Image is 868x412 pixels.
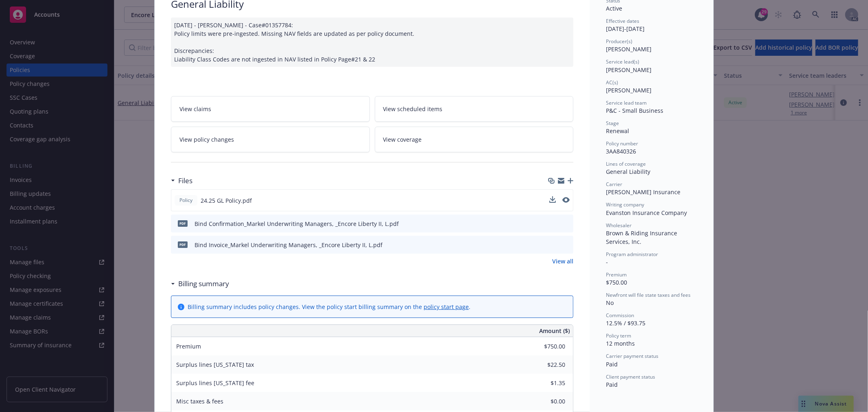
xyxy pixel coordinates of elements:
[517,359,570,371] input: 0.00
[195,241,383,249] div: Bind Invoice_Markel Underwriting Managers, _Encore Liberty II, L.pdf
[606,18,697,33] div: [DATE] - [DATE]
[606,278,627,286] span: $750.00
[606,4,622,12] span: Active
[606,319,645,327] span: 12.5% / $93.75
[606,167,697,176] div: General Liability
[606,340,635,347] span: 12 months
[176,342,201,350] span: Premium
[179,135,234,144] span: View policy changes
[178,175,192,186] h3: Files
[549,196,556,203] button: download file
[606,79,618,86] span: AC(s)
[606,45,652,53] span: [PERSON_NAME]
[563,241,570,249] button: preview file
[176,397,223,405] span: Misc taxes & fees
[606,160,646,167] span: Lines of coverage
[178,197,194,204] span: Policy
[606,360,618,368] span: Paid
[606,181,622,188] span: Carrier
[606,209,687,217] span: Evanston Insurance Company
[563,219,570,228] button: preview file
[606,222,632,229] span: Wholesaler
[176,379,254,387] span: Surplus lines [US_STATE] fee
[606,58,639,65] span: Service lead(s)
[606,381,618,388] span: Paid
[550,219,556,228] button: download file
[517,395,570,408] input: 0.00
[178,241,188,248] span: pdf
[606,353,658,359] span: Carrier payment status
[606,373,655,380] span: Client payment status
[552,257,573,265] a: View all
[606,271,627,278] span: Premium
[606,140,638,147] span: Policy number
[606,188,680,196] span: [PERSON_NAME] Insurance
[550,241,556,249] button: download file
[171,278,229,289] div: Billing summary
[171,175,192,186] div: Files
[517,377,570,389] input: 0.00
[606,291,691,298] span: Newfront will file state taxes and fees
[171,18,573,67] div: [DATE] - [PERSON_NAME] - Case#01357784: Policy limits were pre-ingested. Missing NAV fields are u...
[171,96,370,122] a: View claims
[606,258,608,266] span: -
[606,127,629,135] span: Renewal
[383,135,422,144] span: View coverage
[178,220,188,226] span: pdf
[195,219,399,228] div: Bind Confirmation_Markel Underwriting Managers, _Encore Liberty II, L.pdf
[606,312,634,319] span: Commission
[606,332,631,339] span: Policy term
[562,196,570,205] button: preview file
[606,66,652,74] span: [PERSON_NAME]
[176,361,254,368] span: Surplus lines [US_STATE] tax
[606,120,619,127] span: Stage
[179,105,211,113] span: View claims
[606,38,632,45] span: Producer(s)
[606,229,679,245] span: Brown & Riding Insurance Services, Inc.
[606,18,639,24] span: Effective dates
[606,147,636,155] span: 3AA840326
[606,86,652,94] span: [PERSON_NAME]
[171,127,370,152] a: View policy changes
[178,278,229,289] h3: Billing summary
[539,327,570,335] span: Amount ($)
[606,201,644,208] span: Writing company
[606,299,614,307] span: No
[383,105,443,113] span: View scheduled items
[606,99,647,106] span: Service lead team
[517,340,570,353] input: 0.00
[424,303,469,311] a: policy start page
[549,196,556,205] button: download file
[562,197,570,203] button: preview file
[606,107,663,114] span: P&C - Small Business
[606,251,658,258] span: Program administrator
[375,96,574,122] a: View scheduled items
[201,196,252,205] span: 24.25 GL Policy.pdf
[375,127,574,152] a: View coverage
[188,302,470,311] div: Billing summary includes policy changes. View the policy start billing summary on the .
